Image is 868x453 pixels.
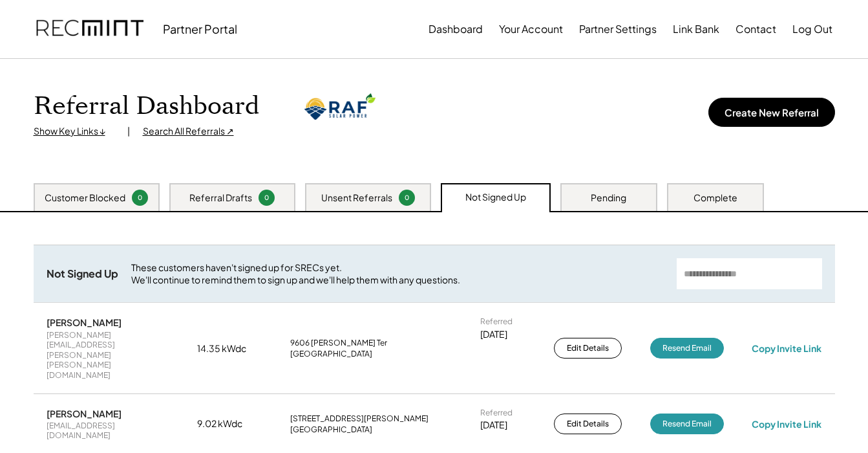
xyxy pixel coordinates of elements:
[127,125,130,138] div: |
[465,191,526,204] div: Not Signed Up
[752,418,821,430] div: Copy Invite Link
[736,16,776,42] button: Contact
[650,338,724,359] button: Resend Email
[197,342,262,355] div: 14.35 kWdc
[47,408,122,419] div: [PERSON_NAME]
[321,192,392,204] div: Unsent Referrals
[290,414,429,424] div: [STREET_ADDRESS][PERSON_NAME]
[143,125,234,138] div: Search All Referrals ↗
[480,419,507,432] div: [DATE]
[554,414,622,434] button: Edit Details
[189,192,252,204] div: Referral Drafts
[579,16,657,42] button: Partner Settings
[401,193,413,203] div: 0
[260,193,273,203] div: 0
[163,21,237,36] div: Partner Portal
[34,91,259,122] h1: Referral Dashboard
[429,16,483,42] button: Dashboard
[290,338,387,348] div: 9606 [PERSON_NAME] Ter
[47,421,169,441] div: [EMAIL_ADDRESS][DOMAIN_NAME]
[499,16,563,42] button: Your Account
[197,417,262,430] div: 9.02 kWdc
[47,330,169,381] div: [PERSON_NAME][EMAIL_ADDRESS][PERSON_NAME][PERSON_NAME][DOMAIN_NAME]
[304,93,376,120] img: logo_6eb852b82adf15e04ca471819532e9af_2x.png
[34,125,114,138] div: Show Key Links ↓
[591,192,626,204] div: Pending
[47,267,118,281] div: Not Signed Up
[134,193,146,203] div: 0
[480,408,513,418] div: Referred
[290,349,372,359] div: [GEOGRAPHIC_DATA]
[290,425,372,435] div: [GEOGRAPHIC_DATA]
[45,192,125,204] div: Customer Blocked
[36,7,143,51] img: recmint-logotype%403x.png
[708,98,835,127] button: Create New Referral
[650,414,724,434] button: Resend Email
[792,16,832,42] button: Log Out
[673,16,719,42] button: Link Bank
[554,338,622,359] button: Edit Details
[480,316,513,327] div: Referred
[693,192,737,204] div: Complete
[752,342,821,354] div: Copy Invite Link
[131,261,664,287] div: These customers haven't signed up for SRECs yet. We'll continue to remind them to sign up and we'...
[47,316,122,328] div: [PERSON_NAME]
[480,328,507,341] div: [DATE]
